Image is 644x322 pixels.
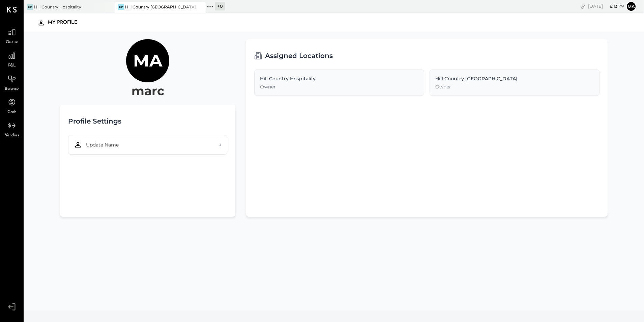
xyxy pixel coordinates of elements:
button: Update Name→ [68,135,227,155]
div: HC [27,4,33,10]
div: HC [118,4,124,10]
div: [DATE] [588,3,624,9]
span: → [219,141,222,148]
h2: Profile Settings [68,113,121,130]
h1: ma [133,50,162,71]
span: Update Name [86,141,119,148]
div: + 0 [215,2,225,10]
div: Owner [435,83,594,90]
div: Hill Country [GEOGRAPHIC_DATA] [125,4,196,10]
button: ma [626,1,637,12]
a: Vendors [0,119,23,139]
a: Cash [0,96,23,115]
span: Queue [6,39,18,46]
h2: marc [131,82,164,99]
div: My Profile [48,17,84,28]
span: Vendors [5,133,19,139]
div: copy link [580,3,586,10]
a: Balance [0,73,23,92]
span: Cash [7,109,16,115]
span: Balance [5,86,19,92]
a: P&L [0,49,23,69]
div: Owner [260,83,418,90]
span: P&L [8,63,16,69]
div: Hill Country Hospitality [260,75,418,82]
div: Hill Country Hospitality [34,4,81,10]
div: Hill Country [GEOGRAPHIC_DATA] [435,75,594,82]
a: Queue [0,26,23,46]
h2: Assigned Locations [265,47,333,64]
